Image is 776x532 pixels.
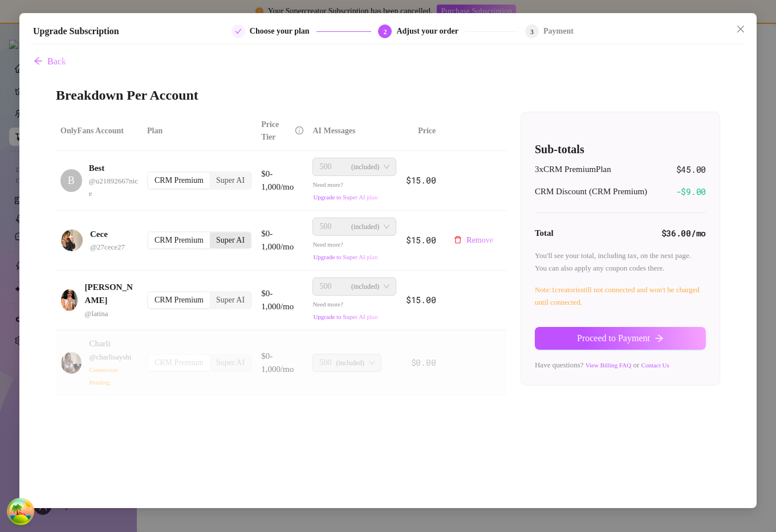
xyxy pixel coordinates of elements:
[33,50,67,73] button: Back
[147,354,252,372] div: segmented control
[210,232,251,248] div: Super AI
[319,278,331,295] span: 500
[210,292,251,308] div: Super AI
[401,112,440,151] th: Price
[148,232,210,248] div: CRM Premium
[406,234,436,245] span: $15.00
[312,241,378,260] span: Need more?
[535,141,706,157] h4: Sub-totals
[396,24,465,38] div: Adjust your order
[577,333,650,343] span: Proceed to Payment
[535,285,700,306] span: Note: 1 creator is still not connected and won't be charged until connected.
[147,291,252,309] div: segmented control
[68,173,75,189] span: B
[235,28,242,35] span: check
[261,120,279,141] span: Price Tier
[732,20,750,38] button: Close
[641,362,669,369] a: Contact Us
[147,231,252,249] div: segmented control
[543,24,574,38] div: Payment
[312,181,378,200] span: Need more?
[535,228,554,238] strong: Total
[411,357,436,368] span: $0.00
[261,289,294,312] span: $0-1,000/mo
[336,354,364,371] span: (included)
[312,313,378,321] button: Upgrade to Super AI plan
[34,56,43,66] span: arrow-left
[90,230,108,239] strong: Cece
[312,253,378,261] button: Upgrade to Super AI plan
[295,126,303,134] span: info-circle
[466,236,493,245] span: Remove
[406,294,436,305] span: $15.00
[250,24,316,38] div: Choose your plan
[454,236,462,244] span: delete
[148,355,210,371] div: CRM Premium
[313,253,377,260] span: Upgrade to Super AI plan
[89,163,105,173] strong: Best
[445,231,502,249] button: Remove
[312,301,378,320] span: Need more?
[535,251,691,272] span: You'll see your total, including tax, on the next page. You can also apply any coupon codes there.
[56,87,720,105] h3: Breakdown Per Account
[33,24,119,38] h5: Upgrade Subscription
[308,112,401,151] th: AI Messages
[312,193,378,201] button: Upgrade to Super AI plan
[148,173,210,189] div: CRM Premium
[61,352,82,374] img: avatar.jpg
[535,163,611,177] span: 3 x CRM Premium Plan
[313,313,377,320] span: Upgrade to Super AI plan
[261,351,294,374] span: $0-1,000/mo
[210,355,251,371] div: Super AI
[147,171,252,190] div: segmented control
[89,353,131,361] span: @ charlisayshi
[586,362,631,369] a: View Billing FAQ
[89,366,118,386] span: Connection Pending
[319,354,331,371] span: 500
[148,292,210,308] div: CRM Premium
[535,361,669,369] span: Have questions? or
[535,185,647,199] span: CRM Discount (CRM Premium)
[85,283,133,305] strong: [PERSON_NAME]
[61,230,83,251] img: avatar.jpg
[406,174,436,186] span: $15.00
[313,194,377,200] span: Upgrade to Super AI plan
[261,169,294,192] span: $0-1,000/mo
[383,28,387,36] span: 2
[351,158,379,175] span: (included)
[261,229,294,252] span: $0-1,000/mo
[351,278,379,295] span: (included)
[319,218,331,235] span: 500
[9,500,32,523] button: Open Tanstack query devtools
[89,339,111,348] span: Charli
[676,163,706,177] span: $45.00
[535,327,706,350] button: Proceed to Paymentarrow-right
[676,185,706,199] span: -$ 9.00
[732,24,750,34] span: Close
[47,56,66,67] span: Back
[655,334,664,343] span: arrow-right
[143,112,257,151] th: Plan
[56,112,143,151] th: OnlyFans Account
[736,24,745,34] span: close
[85,309,108,318] span: @ latina
[90,243,125,251] span: @ 27cece27
[661,227,706,239] strong: $36.00 /mo
[89,177,138,198] span: @ u21892667nice
[210,173,251,189] div: Super AI
[319,158,331,175] span: 500
[351,218,379,235] span: (included)
[530,28,534,36] span: 3
[61,289,78,311] img: avatar.jpg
